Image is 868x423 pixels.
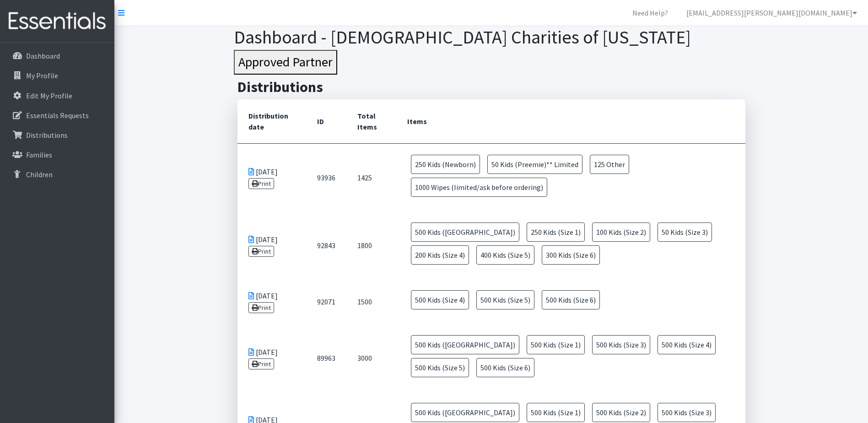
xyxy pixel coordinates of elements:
[26,51,60,60] p: Dashboard
[248,302,275,313] a: Print
[306,279,346,324] td: 92071
[542,290,600,309] span: 500 Kids (Size 6)
[411,358,469,377] span: 500 Kids (Size 5)
[26,170,53,179] p: Children
[4,165,111,184] a: Children
[237,211,306,279] td: [DATE]
[237,78,745,96] h2: Distributions
[658,222,712,242] span: 50 Kids (Size 3)
[411,290,469,309] span: 500 Kids (Size 4)
[487,155,582,174] span: 50 Kids (Preemie)** Limited
[592,403,650,422] span: 500 Kids (Size 2)
[592,222,650,242] span: 100 Kids (Size 2)
[346,99,396,144] th: Total Items
[658,335,716,354] span: 500 Kids (Size 4)
[411,155,480,174] span: 250 Kids (Newborn)
[658,403,716,422] span: 500 Kids (Size 3)
[234,26,749,48] h1: Dashboard - [DEMOGRAPHIC_DATA] Charities of [US_STATE]
[411,178,547,197] span: 1000 Wipes (limited/ask before ordering)
[527,335,585,354] span: 500 Kids (Size 1)
[346,324,396,392] td: 3000
[248,178,275,189] a: Print
[4,126,111,144] a: Distributions
[306,324,346,392] td: 89963
[4,87,111,105] a: Edit My Profile
[4,146,111,164] a: Families
[26,130,68,140] p: Distributions
[4,66,111,85] a: My Profile
[237,143,306,211] td: [DATE]
[476,290,534,309] span: 500 Kids (Size 5)
[396,99,745,144] th: Items
[346,211,396,279] td: 1800
[527,403,585,422] span: 500 Kids (Size 1)
[26,150,52,159] p: Families
[590,155,629,174] span: 125 Other
[542,245,600,265] span: 300 Kids (Size 6)
[248,358,275,369] a: Print
[346,143,396,211] td: 1425
[306,211,346,279] td: 92843
[476,245,534,265] span: 400 Kids (Size 5)
[592,335,650,354] span: 500 Kids (Size 3)
[234,50,337,75] button: Approved Partner
[248,246,275,257] a: Print
[411,222,519,242] span: 500 Kids ([GEOGRAPHIC_DATA])
[411,335,519,354] span: 500 Kids ([GEOGRAPHIC_DATA])
[411,403,519,422] span: 500 Kids ([GEOGRAPHIC_DATA])
[306,143,346,211] td: 93936
[26,111,89,120] p: Essentials Requests
[4,47,111,65] a: Dashboard
[527,222,585,242] span: 250 Kids (Size 1)
[625,4,675,22] a: Need Help?
[476,358,534,377] span: 500 Kids (Size 6)
[26,91,72,100] p: Edit My Profile
[306,99,346,144] th: ID
[4,6,111,37] img: HumanEssentials
[26,71,58,80] p: My Profile
[237,324,306,392] td: [DATE]
[237,279,306,324] td: [DATE]
[237,99,306,144] th: Distribution date
[4,106,111,125] a: Essentials Requests
[679,4,864,22] a: [EMAIL_ADDRESS][PERSON_NAME][DOMAIN_NAME]
[346,279,396,324] td: 1500
[411,245,469,265] span: 200 Kids (Size 4)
